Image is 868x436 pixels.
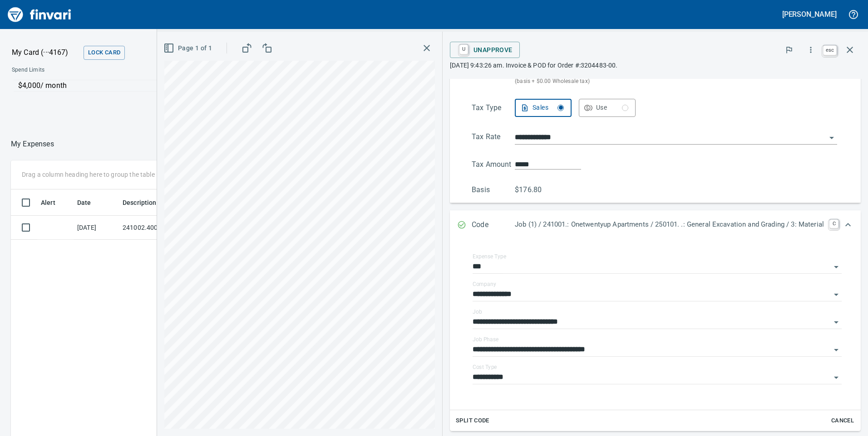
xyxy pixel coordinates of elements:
[780,7,839,21] button: [PERSON_NAME]
[165,43,212,54] span: Page 1 of 1
[782,10,837,19] h5: [PERSON_NAME]
[456,416,489,426] span: Split Code
[74,216,119,240] td: [DATE]
[450,42,520,58] button: UUnapprove
[22,170,155,179] p: Drag a column heading here to group the table
[473,254,506,259] label: Expense Type
[830,371,843,384] button: Open
[472,131,515,145] p: Tax Rate
[457,42,513,58] span: Unapprove
[5,4,74,25] img: Finvari
[88,48,120,58] span: Lock Card
[830,416,855,426] span: Cancel
[11,139,54,150] p: My Expenses
[472,184,515,195] p: Basis
[801,40,821,60] button: More
[18,80,303,91] p: $4,000 / month
[515,99,572,117] button: Sales
[41,197,67,208] span: Alert
[472,102,515,117] p: Tax Type
[830,288,843,301] button: Open
[830,316,843,329] button: Open
[579,99,636,117] button: Use
[84,46,125,60] button: Lock Card
[473,337,498,342] label: Job Phase
[515,77,824,86] p: (basis + $0.00 Wholesale tax)
[829,219,838,228] a: C
[473,281,496,287] label: Company
[830,344,843,356] button: Open
[162,40,216,57] button: Page 1 of 1
[5,92,309,101] p: Online allowed
[123,197,157,208] span: Description
[454,414,492,428] button: Split Code
[12,66,176,75] span: Spend Limits
[828,414,857,428] button: Cancel
[123,197,168,208] span: Description
[515,219,824,230] p: Job (1) / 241001.: Onetwentyup Apartments / 250101. .: General Excavation and Grading / 3: Material
[779,40,799,60] button: Flag
[596,102,628,113] div: Use
[77,197,103,208] span: Date
[515,184,558,195] p: $176.80
[472,159,515,170] p: Tax Amount
[823,45,837,55] a: esc
[41,197,55,208] span: Alert
[472,219,515,231] p: Code
[450,95,861,203] div: Expand
[830,261,843,273] button: Open
[459,44,468,54] a: U
[473,309,482,315] label: Job
[77,197,91,208] span: Date
[12,47,80,58] p: My Card (···4167)
[450,61,861,70] p: [DATE] 9:43:26 am. Invoice & POD for Order #:3204483-00.
[119,216,201,240] td: 241002.4004
[825,131,838,144] button: Open
[11,139,54,150] nav: breadcrumb
[473,364,497,370] label: Cost Type
[533,102,564,113] div: Sales
[450,210,861,240] div: Expand
[450,240,861,431] div: Expand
